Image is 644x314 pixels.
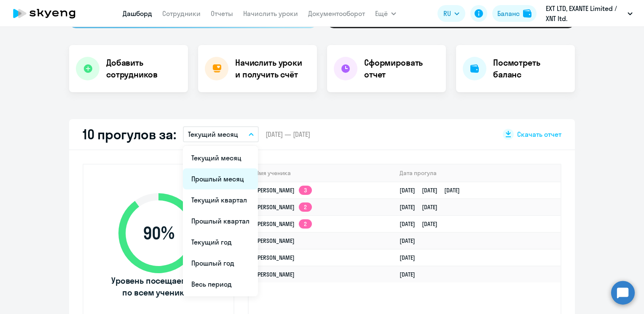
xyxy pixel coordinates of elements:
[400,254,422,261] a: [DATE]
[546,3,624,24] p: EXT LTD, ‎EXANTE Limited / XNT ltd.
[400,271,422,278] a: [DATE]
[106,57,181,80] h4: Добавить сотрудников
[517,130,561,139] span: Скачать отчет
[249,165,393,182] th: Имя ученика
[299,202,312,212] app-skyeng-badge: 2
[364,57,439,80] h4: Сформировать отчет
[400,237,422,245] a: [DATE]
[308,9,365,18] a: Документооборот
[211,9,233,18] a: Отчеты
[255,186,312,194] a: [PERSON_NAME]3
[83,126,176,143] h2: 10 прогулов за:
[299,219,312,229] app-skyeng-badge: 2
[255,254,295,261] a: [PERSON_NAME]
[255,203,312,211] a: [PERSON_NAME]2
[255,237,295,245] a: [PERSON_NAME]
[235,57,309,80] h4: Начислить уроки и получить счёт
[542,3,637,24] button: EXT LTD, ‎EXANTE Limited / XNT ltd.
[255,271,295,278] a: [PERSON_NAME]
[493,57,568,80] h4: Посмотреть баланс
[183,126,259,142] button: Текущий месяц
[443,8,451,19] span: RU
[400,220,444,228] a: [DATE][DATE]
[110,275,207,298] span: Уровень посещаемости по всем ученикам
[243,9,298,18] a: Начислить уроки
[110,223,207,243] span: 90 %
[400,186,467,194] a: [DATE][DATE][DATE]
[266,130,310,139] span: [DATE] — [DATE]
[183,146,258,296] ul: Ещё
[523,9,531,18] img: balance
[188,129,238,139] p: Текущий месяц
[492,5,537,22] button: Балансbalance
[393,165,561,182] th: Дата прогула
[375,5,396,22] button: Ещё
[162,9,201,18] a: Сотрудники
[123,9,152,18] a: Дашборд
[497,8,520,19] div: Баланс
[299,186,312,195] app-skyeng-badge: 3
[437,5,465,22] button: RU
[400,203,444,211] a: [DATE][DATE]
[375,8,388,19] span: Ещё
[255,220,312,228] a: [PERSON_NAME]2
